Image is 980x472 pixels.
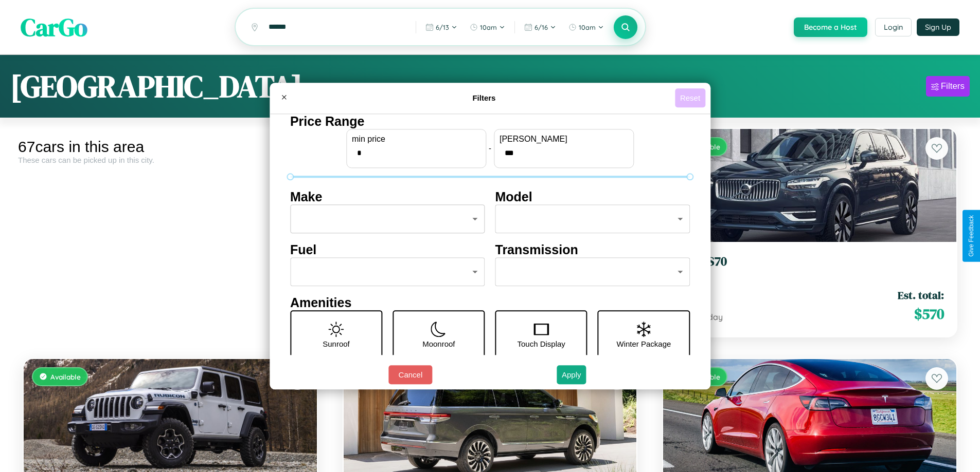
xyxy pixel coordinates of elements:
[557,365,586,384] button: Apply
[875,18,912,36] button: Login
[495,242,690,257] h4: Transmission
[50,372,81,381] span: Available
[941,81,965,91] div: Filters
[898,288,944,303] span: Est. total:
[436,23,449,31] span: 6 / 13
[517,337,565,351] p: Touch Display
[465,19,510,35] button: 10am
[968,215,975,257] div: Give Feedback
[10,65,302,107] h1: [GEOGRAPHIC_DATA]
[21,10,87,44] span: CarGo
[480,23,497,31] span: 10am
[914,304,944,324] span: $ 570
[388,365,432,384] button: Cancel
[489,141,491,155] p: -
[701,312,723,322] span: / day
[794,17,867,37] button: Become a Host
[290,295,690,310] h4: Amenities
[422,337,455,351] p: Moonroof
[563,19,609,35] button: 10am
[926,76,970,97] button: Filters
[675,254,944,279] a: Volvo S702014
[495,190,690,204] h4: Model
[352,135,480,144] label: min price
[534,23,548,31] span: 6 / 16
[617,337,671,351] p: Winter Package
[500,135,628,144] label: [PERSON_NAME]
[675,88,705,107] button: Reset
[290,190,485,204] h4: Make
[290,242,485,257] h4: Fuel
[18,156,323,164] div: These cars can be picked up in this city.
[293,93,675,102] h4: Filters
[323,337,350,351] p: Sunroof
[917,18,959,36] button: Sign Up
[579,23,596,31] span: 10am
[675,254,944,269] h3: Volvo S70
[18,138,323,156] div: 67 cars in this area
[290,114,690,129] h4: Price Range
[420,19,462,35] button: 6/13
[519,19,561,35] button: 6/16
